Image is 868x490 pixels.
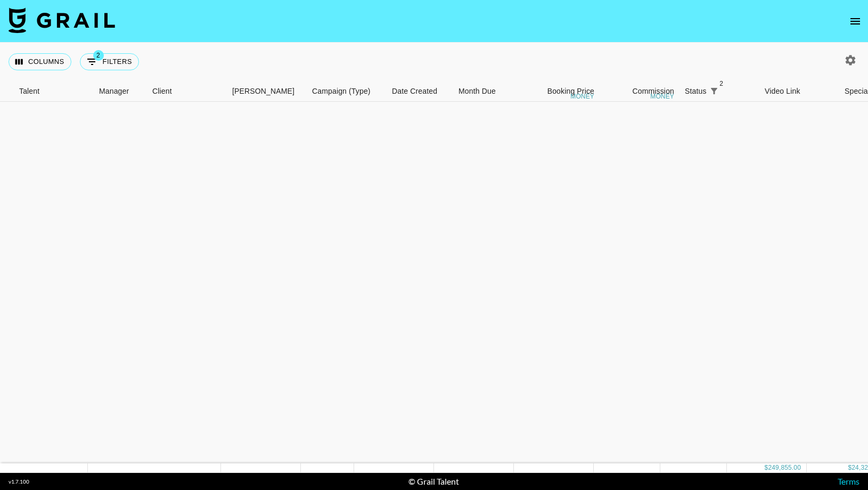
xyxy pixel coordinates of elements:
div: Date Created [392,81,437,102]
span: 2 [93,50,104,61]
div: Talent [19,81,39,102]
button: Sort [722,84,736,99]
button: open drawer [845,11,866,32]
span: 2 [716,78,727,89]
button: Show filters [707,84,722,99]
div: Talent [14,81,94,102]
div: Client [147,81,227,102]
div: Video Link [759,81,839,102]
button: Select columns [9,53,71,70]
div: Campaign (Type) [307,81,387,102]
div: Status [685,81,707,102]
div: Date Created [387,81,453,102]
div: money [650,93,674,100]
div: 249,855.00 [768,463,801,472]
div: $ [765,463,768,472]
div: money [570,93,594,100]
div: Booker [227,81,307,102]
a: Terms [838,476,859,486]
div: $ [848,463,851,472]
div: © Grail Talent [408,476,459,487]
div: Video Link [765,81,800,102]
div: Status [679,81,759,102]
div: Client [152,81,172,102]
div: Month Due [458,81,496,102]
img: Grail Talent [9,7,115,33]
div: Manager [94,81,147,102]
div: Booking Price [547,81,594,102]
div: 2 active filters [707,84,722,99]
button: Show filters [80,53,139,70]
div: Commission [632,81,674,102]
div: Manager [99,81,129,102]
div: v 1.7.100 [9,478,29,485]
div: [PERSON_NAME] [232,81,294,102]
div: Campaign (Type) [312,81,371,102]
div: Month Due [453,81,520,102]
